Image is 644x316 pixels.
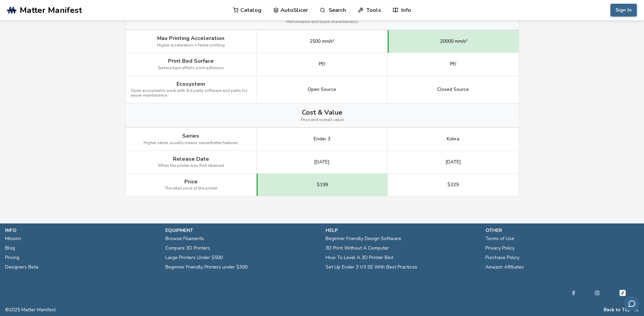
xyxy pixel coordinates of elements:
[440,39,467,44] span: 20000 mm/s²
[5,253,19,262] a: Pricing
[326,227,479,234] p: help
[485,253,519,262] a: Purchase Policy
[326,253,393,262] a: How To Level A 3D Printer Bed
[131,88,251,98] span: Open ecosystems work with 3rd party software and parts for easier maintenance
[168,58,214,64] span: Print Bed Surface
[450,61,456,67] span: PEI
[20,5,82,15] span: Matter Manifest
[447,136,459,142] span: Kobra
[485,243,515,253] a: Privacy Policy
[485,234,514,243] a: Terms of Use
[144,141,238,145] span: Higher series usually means newer/better features
[182,133,199,139] span: Series
[165,253,223,262] a: Large Printers Under $500
[301,118,344,122] span: Price and overall value
[177,81,205,87] span: Ecosystem
[310,39,334,44] span: 2500 mm/s²
[5,307,56,313] span: © 2025 Matter Manifest
[5,234,21,243] a: Mission
[319,61,325,67] span: PEI
[619,289,627,297] a: Tiktok
[158,66,224,71] span: Surface type affects print adhesion
[308,87,336,92] span: Open Source
[610,4,637,17] button: Sign In
[165,243,210,253] a: Compare 3D Printers
[485,227,639,234] p: other
[314,136,330,142] span: Ender 3
[447,182,459,187] span: $329
[173,156,209,162] span: Release Date
[165,227,319,234] p: equipment
[157,43,225,48] span: Higher acceleration = faster printing
[165,234,204,243] a: Browse Filaments
[326,234,401,243] a: Beginner Friendly Design Software
[314,159,330,165] span: [DATE]
[5,227,159,234] p: info
[437,87,469,92] span: Closed Source
[634,307,639,313] a: RSS Feed
[184,179,198,185] span: Price
[326,262,417,272] a: Set Up Ender 3 V3 SE With Best Practices
[157,35,224,41] span: Max Printing Acceleration
[286,20,358,24] span: Performance and build characteristics
[604,307,631,313] button: Back to Top
[485,262,524,272] a: Amazon Affiliates
[165,186,217,191] span: The retail price of the printer
[317,182,328,187] span: $199
[165,262,247,272] a: Beginner Friendly Printers under $300
[158,163,224,168] span: When the printer was first released
[445,159,461,165] span: [DATE]
[5,262,38,272] a: Designers Beta
[5,243,15,253] a: Blog
[326,243,389,253] a: 3D Print Without A Computer
[624,296,639,311] button: Send feedback via email
[571,289,576,297] a: Facebook
[302,108,342,116] span: Cost & Value
[595,289,600,297] a: Instagram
